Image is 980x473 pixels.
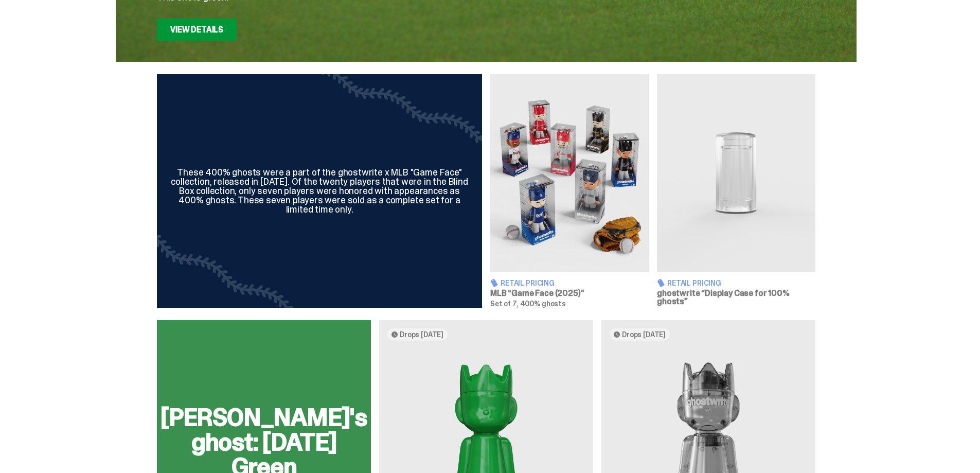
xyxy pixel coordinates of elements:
[501,279,555,287] span: Retail Pricing
[667,279,721,287] span: Retail Pricing
[490,74,649,272] img: Game Face (2025)
[657,74,815,308] a: Display Case for 100% ghosts Retail Pricing
[490,289,649,297] h3: MLB “Game Face (2025)”
[657,74,815,272] img: Display Case for 100% ghosts
[622,330,666,339] span: Drops [DATE]
[490,299,566,308] span: Set of 7, 400% ghosts
[157,19,237,41] a: View Details
[400,330,443,339] span: Drops [DATE]
[657,289,815,306] h3: ghostwrite “Display Case for 100% ghosts”
[490,74,649,308] a: Game Face (2025) Retail Pricing
[169,168,470,214] div: These 400% ghosts were a part of the ghostwrite x MLB "Game Face" collection, released in [DATE]....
